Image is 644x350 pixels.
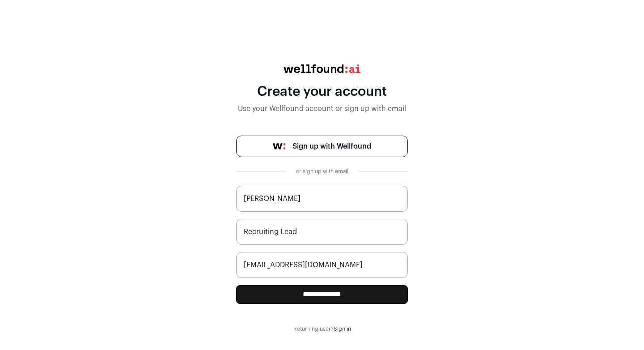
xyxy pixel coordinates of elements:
a: Sign in [334,326,351,332]
a: Sign up with Wellfound [236,136,408,157]
input: Jane Smith [236,186,408,212]
img: wellfound:ai [284,64,360,73]
div: or sign up with email [293,168,351,175]
input: Job Title (i.e. CEO, Recruiter) [236,219,408,245]
div: Create your account [236,84,408,100]
img: wellfound-symbol-flush-black-fb3c872781a75f747ccb3a119075da62bfe97bd399995f84a933054e44a575c4.png [273,143,285,149]
span: Sign up with Wellfound [292,141,371,152]
div: Use your Wellfound account or sign up with email [236,103,408,114]
input: name@work-email.com [236,252,408,278]
div: Returning user? [236,325,408,333]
